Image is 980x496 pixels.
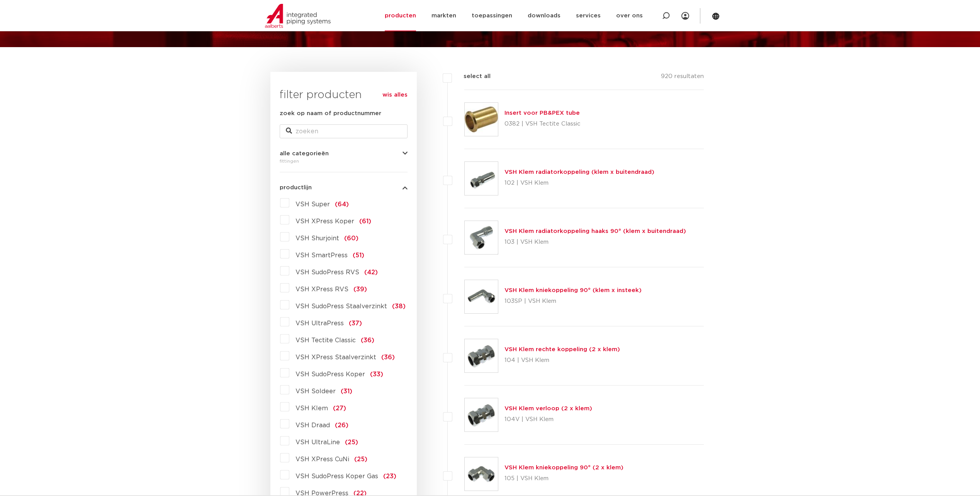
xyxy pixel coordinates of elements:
[280,109,381,118] label: zoek op naam of productnummer
[465,162,498,195] img: Thumbnail for VSH Klem radiatorkoppeling (klem x buitendraad)
[465,398,498,431] img: Thumbnail for VSH Klem verloop (2 x klem)
[341,388,352,394] span: (31)
[335,201,349,207] span: (64)
[370,371,383,377] span: (33)
[392,303,406,309] span: (38)
[504,413,592,426] p: 104V | VSH Klem
[465,280,498,313] img: Thumbnail for VSH Klem kniekoppeling 90° (klem x insteek)
[280,87,408,103] h3: filter producten
[383,473,396,479] span: (23)
[296,405,328,411] span: VSH Klem
[296,422,330,428] span: VSH Draad
[296,235,339,241] span: VSH Shurjoint
[296,473,378,479] span: VSH SudoPress Koper Gas
[296,439,340,445] span: VSH UltraLine
[296,269,359,275] span: VSH SudoPress RVS
[344,235,358,241] span: (60)
[296,337,356,343] span: VSH Tectite Classic
[382,90,408,100] a: wis alles
[465,221,498,254] img: Thumbnail for VSH Klem radiatorkoppeling haaks 90° (klem x buitendraad)
[361,337,374,343] span: (36)
[296,286,348,292] span: VSH XPress RVS
[296,388,336,394] span: VSH Soldeer
[465,457,498,491] img: Thumbnail for VSH Klem kniekoppeling 90° (2 x klem)
[504,347,620,352] a: VSH Klem rechte koppeling (2 x klem)
[280,185,312,190] span: productlijn
[296,218,354,224] span: VSH XPress Koper
[504,472,623,485] p: 105 | VSH Klem
[661,72,704,84] p: 920 resultaten
[504,118,581,130] p: 0382 | VSH Tectite Classic
[296,303,387,309] span: VSH SudoPress Staalverzinkt
[296,456,349,462] span: VSH XPress CuNi
[280,156,408,166] div: fittingen
[465,339,498,372] img: Thumbnail for VSH Klem rechte koppeling (2 x klem)
[296,354,376,360] span: VSH XPress Staalverzinkt
[296,252,348,258] span: VSH SmartPress
[296,201,330,207] span: VSH Super
[504,169,654,175] a: VSH Klem radiatorkoppeling (klem x buitendraad)
[465,103,498,136] img: Thumbnail for Insert voor PB&PEX tube
[504,406,592,411] a: VSH Klem verloop (2 x klem)
[504,295,642,307] p: 103SP | VSH Klem
[353,252,364,258] span: (51)
[296,320,344,326] span: VSH UltraPress
[504,465,623,471] a: VSH Klem kniekoppeling 90° (2 x klem)
[345,439,358,445] span: (25)
[280,151,329,156] span: alle categorieën
[504,236,686,248] p: 103 | VSH Klem
[504,287,642,293] a: VSH Klem kniekoppeling 90° (klem x insteek)
[335,422,348,428] span: (26)
[452,72,491,81] label: select all
[354,456,367,462] span: (25)
[504,354,620,367] p: 104 | VSH Klem
[364,269,378,275] span: (42)
[280,151,408,156] button: alle categorieën
[359,218,371,224] span: (61)
[333,405,346,411] span: (27)
[353,286,367,292] span: (39)
[504,177,654,189] p: 102 | VSH Klem
[280,124,408,138] input: zoeken
[280,185,408,190] button: productlijn
[296,371,365,377] span: VSH SudoPress Koper
[381,354,395,360] span: (36)
[349,320,362,326] span: (37)
[504,228,686,234] a: VSH Klem radiatorkoppeling haaks 90° (klem x buitendraad)
[504,110,580,116] a: Insert voor PB&PEX tube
